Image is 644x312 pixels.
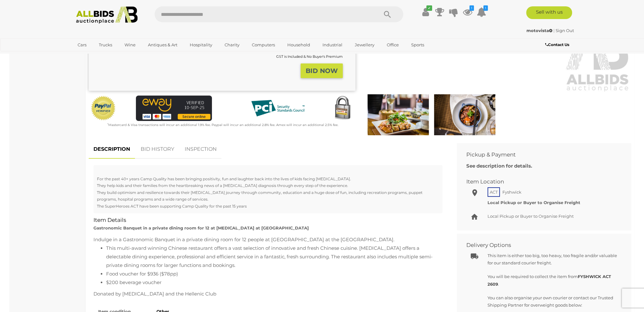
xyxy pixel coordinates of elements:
[283,40,314,50] a: Household
[421,6,430,18] a: ✔
[180,140,221,159] a: INSPECTION
[246,96,309,121] img: PCI DSS compliant
[93,235,443,298] div: Indulge in a Gastronomic Banquet in a private dining room for 12 people at [GEOGRAPHIC_DATA] at t...
[367,94,430,135] img: Gastronomic Banquet in a private dining room for 12 at Ginseng at Hellenic Club
[545,42,569,47] b: Contact Us
[73,40,91,50] a: Cars
[466,163,532,169] b: See description for details.
[407,40,428,50] a: Sports
[144,40,182,50] a: Antiques & Art
[89,140,135,159] a: DESCRIPTION
[93,289,443,298] div: Donated by [MEDICAL_DATA] and the Hellenic Club
[73,50,127,61] a: [GEOGRAPHIC_DATA]
[95,40,116,50] a: Trucks
[136,96,212,121] img: eWAY Payment Gateway
[426,5,432,11] i: ✔
[73,6,141,24] img: Allbids.com.au
[488,200,580,205] strong: Local Pickup or Buyer to Organise Freight
[351,40,379,50] a: Jewellery
[556,28,574,33] a: Sign Out
[526,28,553,33] a: motovista
[93,225,309,230] strong: Gastronomic Banquet in a private dining room for 12 at [MEDICAL_DATA] at [GEOGRAPHIC_DATA]
[120,40,140,50] a: Wine
[276,54,342,59] small: GST is Included & No Buyer's Premium
[186,40,216,50] a: Hospitality
[488,294,617,309] p: You can also organise your own courier or contact our Trusted Shipping Partner for overweight goo...
[136,140,179,159] a: BID HISTORY
[466,179,612,185] h2: Item Location
[469,5,474,11] i: 1
[463,6,472,18] a: 1
[433,94,496,135] img: Gastronomic Banquet in a private dining room for 12 at Ginseng at Hellenic Club
[501,188,523,196] span: Fyshwick
[330,96,355,121] img: Secured by Rapid SSL
[106,269,443,278] li: Food voucher for $936 ($78pp)
[526,28,552,33] strong: motovista
[488,273,617,288] p: You will be required to collect the item from .
[483,5,488,11] i: 1
[220,40,244,50] a: Charity
[488,214,574,219] span: Local Pickup or Buyer to Organise Freight
[318,40,347,50] a: Industrial
[466,152,612,158] h2: Pickup & Payment
[466,242,612,248] h2: Delivery Options
[372,6,403,22] button: Search
[107,123,338,127] small: Mastercard & Visa transactions will incur an additional 1.9% fee. Paypal will incur an additional...
[526,6,572,19] a: Sell with us
[383,40,403,50] a: Office
[477,6,486,18] a: 1
[488,187,500,197] span: ACT
[106,278,443,287] li: $200 beverage voucher
[248,40,279,50] a: Computers
[93,165,443,213] div: For the past 40+ years Camp Quality has been bringing positivity, fun and laughter back into the ...
[488,252,617,267] p: This item is either too big, too heavy, too fragile and/or valuable for our standard courier frei...
[488,274,611,286] b: FYSHWICK ACT 2609
[553,28,555,33] span: |
[90,96,116,121] img: Official PayPal Seal
[545,41,571,48] a: Contact Us
[306,67,338,75] strong: BID NOW
[301,63,343,78] button: BID NOW
[93,217,443,223] h2: Item Details
[106,244,443,269] li: This multi-award winning Chinese restaurant offers a vast selection of innovative and fresh Chine...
